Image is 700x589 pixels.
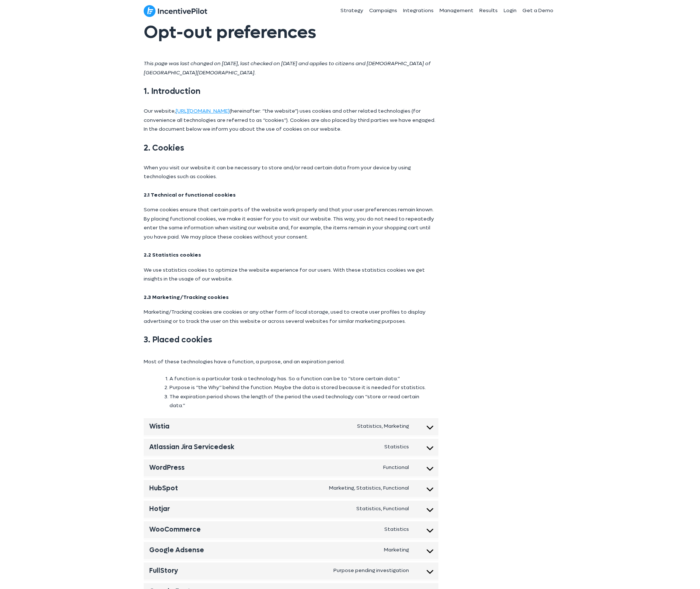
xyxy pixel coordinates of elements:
h3: WooCommerce [147,523,379,536]
h3: Hotjar [147,502,351,516]
a: Management [437,1,476,20]
a: Results [476,1,501,20]
p: Statistics, Functional [356,504,409,514]
p: Most of these technologies have a function, a purpose, and an expiration period. [144,357,438,367]
h3: WordPress [147,461,378,475]
p: We use statistics cookies to optimize the website experience for our users. With these statistics... [144,266,438,284]
p: Purpose pending investigation [333,566,409,575]
i: This page was last changed on [DATE], last checked on [DATE] and applies to citizens and [DEMOGRA... [144,60,430,76]
p: Statistics, Marketing [357,422,409,431]
h3: Google Adsense [147,544,378,557]
h3: Wistia [147,420,351,433]
p: 2.1 Technical or functional cookies [144,191,438,200]
h2: 1. Introduction [144,83,438,103]
summary: Hotjar Statistics, Functional [144,501,438,518]
p: Statistics [384,442,409,452]
summary: WordPress Functional [144,459,438,476]
summary: Atlassian Jira Servicedesk Statistics [144,439,438,456]
li: A function is a particular task a technology has. So a function can be to “store certain data.” [169,374,427,384]
p: Functional [383,463,409,472]
a: Campaigns [366,1,400,20]
summary: Google Adsense Marketing [144,542,438,559]
summary: Wistia Statistics, Marketing [144,418,438,435]
h3: Atlassian Jira Servicedesk [147,441,379,454]
p: 2.2 Statistics cookies [144,251,438,260]
li: The expiration period shows the length of the period the used technology can “store or read certa... [169,392,427,410]
p: When you visit our website it can be necessary to store and/or read certain data from your device... [144,163,438,181]
a: Strategy [337,1,366,20]
h3: FullStory [147,564,328,578]
a: [URL][DOMAIN_NAME] [176,107,230,114]
p: Marketing [384,546,409,555]
a: Integrations [400,1,437,20]
h3: HubSpot [147,482,323,495]
a: Get a Demo [519,1,556,20]
li: Purpose is “the Why” behind the function. Maybe the data is stored because it is needed for stati... [169,383,427,392]
nav: Header Menu [287,1,556,20]
p: Some cookies ensure that certain parts of the website work properly and that your user preference... [144,205,438,241]
summary: HubSpot Marketing, Statistics, Functional [144,480,438,497]
p: Marketing, Statistics, Functional [329,484,409,493]
p: Our website, (hereinafter: “the website”) uses cookies and other related technologies (for conven... [144,107,438,134]
a: Login [501,1,519,20]
summary: WooCommerce Statistics [144,521,438,538]
summary: FullStory Purpose pending investigation [144,562,438,579]
img: IncentivePilot [144,5,207,17]
p: Marketing/Tracking cookies are cookies or any other form of local storage, used to create user pr... [144,308,438,326]
h2: 2. Cookies [144,140,438,160]
h1: Opt-out preferences [144,15,556,50]
p: 2.3 Marketing/Tracking cookies [144,293,438,302]
h2: 3. Placed cookies [144,332,438,352]
p: Statistics [384,525,409,534]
